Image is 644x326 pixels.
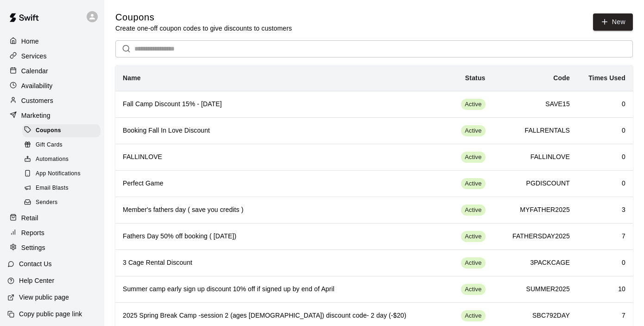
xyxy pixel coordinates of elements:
[123,179,433,189] h6: Perfect Game
[461,127,485,135] span: Active
[500,258,570,268] h6: 3PACKCAGE
[500,311,570,321] h6: SBC792DAY
[585,99,625,109] h6: 0
[21,96,53,105] p: Customers
[22,182,101,195] div: Email Blasts
[500,205,570,215] h6: MYFATHER2025
[7,34,97,48] a: Home
[585,152,625,162] h6: 0
[19,259,52,268] p: Contact Us
[36,126,61,135] span: Coupons
[36,155,69,164] span: Automations
[22,153,101,166] div: Automations
[7,241,97,255] a: Settings
[21,228,44,237] p: Reports
[500,99,570,109] h6: SAVE15
[36,141,63,150] span: Gift Cards
[21,81,53,90] p: Availability
[461,259,485,268] span: Active
[21,66,48,76] p: Calendar
[123,258,433,268] h6: 3 Cage Rental Discount
[123,99,433,109] h6: Fall Camp Discount 15% - [DATE]
[500,179,570,189] h6: PGDISCOUNT
[500,284,570,294] h6: SUMMER2025
[7,211,97,225] a: Retail
[123,152,433,162] h6: FALLINLOVE
[461,153,485,162] span: Active
[19,293,69,302] p: View public page
[22,123,104,138] a: Coupons
[21,213,38,223] p: Retail
[22,181,104,196] a: Email Blasts
[19,309,82,319] p: Copy public page link
[21,243,45,252] p: Settings
[36,169,81,179] span: App Notifications
[461,179,485,188] span: Active
[585,258,625,268] h6: 0
[585,205,625,215] h6: 3
[7,94,97,108] a: Customers
[593,13,633,31] button: New
[123,126,433,136] h6: Booking Fall In Love Discount
[7,109,97,122] a: Marketing
[123,205,433,215] h6: Member's fathers day ( save you credits )
[21,111,51,120] p: Marketing
[7,64,97,78] a: Calendar
[123,311,433,321] h6: 2025 Spring Break Camp -session 2 (ages [DEMOGRAPHIC_DATA]) discount code- 2 day (-$20)
[585,126,625,136] h6: 0
[7,226,97,240] a: Reports
[115,24,292,33] p: Create one-off coupon codes to give discounts to customers
[22,139,101,152] div: Gift Cards
[500,152,570,162] h6: FALLINLOVE
[7,79,97,93] a: Availability
[123,231,433,242] h6: Fathers Day 50% off booking ( [DATE])
[123,74,141,82] b: Name
[22,153,104,167] a: Automations
[22,124,101,137] div: Coupons
[22,196,104,210] a: Senders
[585,311,625,321] h6: 7
[585,231,625,242] h6: 7
[465,74,486,82] b: Status
[7,49,97,63] a: Services
[22,196,101,209] div: Senders
[585,284,625,294] h6: 10
[500,231,570,242] h6: FATHERSDAY2025
[461,100,485,109] span: Active
[500,126,570,136] h6: FALLRENTALS
[588,74,625,82] b: Times Used
[21,51,47,61] p: Services
[22,167,101,180] div: App Notifications
[461,206,485,215] span: Active
[21,37,39,46] p: Home
[553,74,570,82] b: Code
[461,232,485,241] span: Active
[585,179,625,189] h6: 0
[461,285,485,294] span: Active
[123,284,433,294] h6: Summer camp early sign up discount 10% off if signed up by end of April
[115,11,292,24] h5: Coupons
[461,312,485,320] span: Active
[22,167,104,181] a: App Notifications
[22,138,104,152] a: Gift Cards
[36,184,69,193] span: Email Blasts
[19,276,54,285] p: Help Center
[36,198,58,207] span: Senders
